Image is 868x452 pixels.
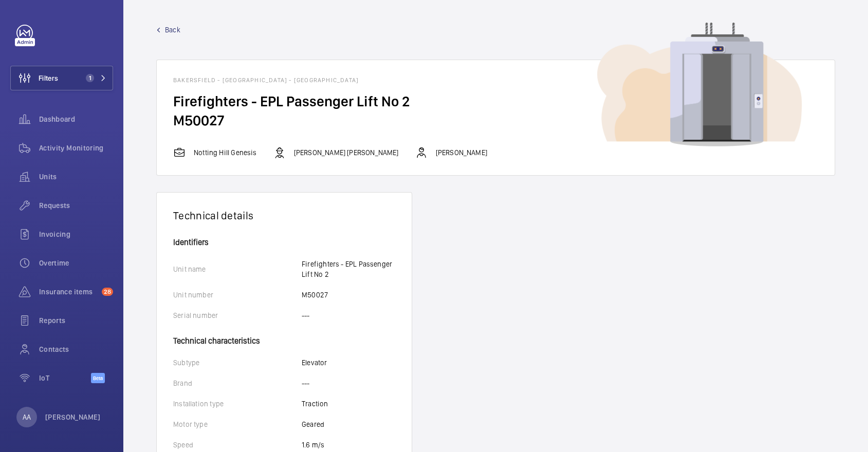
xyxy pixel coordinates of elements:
[102,288,113,296] span: 28
[39,344,113,354] span: Contacts
[436,147,487,158] p: [PERSON_NAME]
[173,378,302,388] p: Brand
[39,172,113,182] span: Units
[10,66,113,90] button: Filters1
[39,315,113,326] span: Reports
[302,310,310,321] p: ---
[39,373,91,383] span: IoT
[173,238,395,247] h4: Identifiers
[597,23,802,147] img: device image
[173,440,302,450] p: Speed
[165,25,180,35] span: Back
[39,200,113,211] span: Requests
[173,209,395,222] h1: Technical details
[39,229,113,239] span: Invoicing
[173,77,818,84] h1: Bakersfield - [GEOGRAPHIC_DATA] - [GEOGRAPHIC_DATA]
[173,399,302,409] p: Installation type
[39,114,113,124] span: Dashboard
[39,287,98,297] span: Insurance items
[302,259,395,279] p: Firefighters - EPL Passenger Lift No 2
[302,399,328,409] p: Traction
[173,111,818,130] h2: M50027
[91,373,105,383] span: Beta
[302,290,328,300] p: M50027
[45,412,101,422] p: [PERSON_NAME]
[173,310,302,321] p: Serial number
[173,290,302,300] p: Unit number
[39,143,113,153] span: Activity Monitoring
[302,419,324,429] p: Geared
[302,440,324,450] p: 1.6 m/s
[302,378,310,388] p: ---
[23,412,31,422] p: AA
[173,357,302,368] p: Subtype
[39,73,58,83] span: Filters
[194,147,257,158] p: Notting Hill Genesis
[173,264,302,274] p: Unit name
[173,419,302,429] p: Motor type
[86,74,94,82] span: 1
[173,331,395,345] h4: Technical characteristics
[294,147,399,158] p: [PERSON_NAME] [PERSON_NAME]
[39,258,113,268] span: Overtime
[302,357,327,368] p: Elevator
[173,92,818,111] h2: Firefighters - EPL Passenger Lift No 2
